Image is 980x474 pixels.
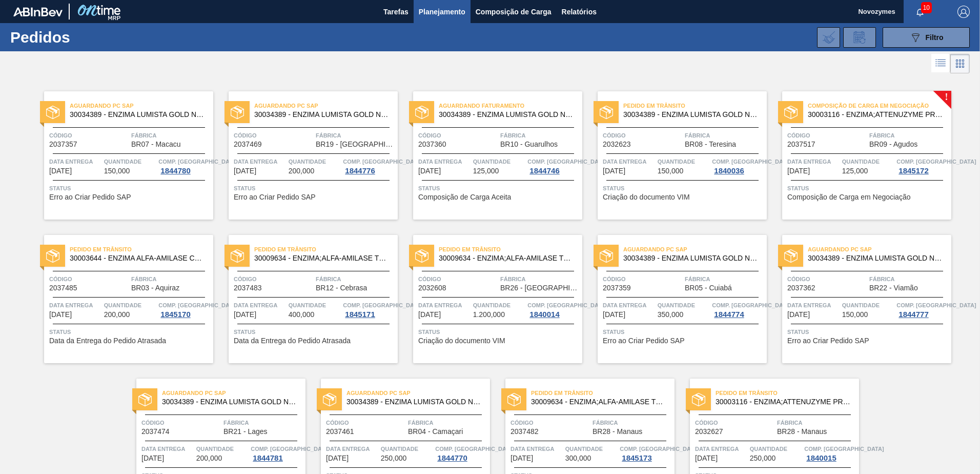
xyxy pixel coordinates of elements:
span: Código [787,274,867,284]
span: Comp. Carga [712,300,791,310]
img: status [46,249,59,263]
a: statusPedido em Trânsito30009634 - ENZIMA;ALFA-AMILASE TERMOESTÁVEL;TERMAMYCódigo2032608FábricaBR... [398,235,582,363]
span: 30034389 - ENZIMA LUMISTA GOLD NOVONESIS 25KG [623,111,759,118]
span: Aguardando PC SAP [346,388,490,398]
span: Pedido em Trânsito [254,244,398,254]
span: Quantidade [565,444,618,454]
span: Quantidade [842,156,894,167]
span: Planejamento [419,6,465,18]
span: 30034389 - ENZIMA LUMISTA GOLD NOVONESIS 25KG [70,111,205,118]
img: Logout [957,6,970,18]
div: Visão em Lista [931,54,950,73]
span: 30034389 - ENZIMA LUMISTA GOLD NOVONESIS 25KG [162,398,297,406]
span: Comp. Carga [158,300,238,310]
span: Pedido em Trânsito [70,244,213,254]
button: Filtro [883,27,970,48]
img: status [415,106,428,119]
img: status [600,249,613,263]
span: 10/10/2025 [603,311,625,319]
a: Comp. [GEOGRAPHIC_DATA]1844774 [712,300,764,319]
span: Quantidade [104,300,156,310]
div: 1844777 [896,310,930,319]
span: 30034389 - ENZIMA LUMISTA GOLD NOVONESIS 25KG [439,111,574,118]
span: 2037482 [511,428,539,436]
span: BR08 - Teresina [685,141,736,148]
span: Fábrica [869,130,949,141]
span: Status [603,327,764,337]
a: Comp. [GEOGRAPHIC_DATA]1844781 [251,444,303,462]
span: BR26 - Uberlândia [500,284,580,292]
span: Pedido em Trânsito [623,101,767,111]
span: Código [326,418,405,428]
span: 30003116 - ENZIMA;ATTENUZYME PRO;NOVOZYMES; [808,111,943,118]
span: Comp. Carga [620,444,699,454]
span: Comp. Carga [343,156,422,167]
span: Código [787,130,867,141]
a: statusAguardando PC SAP30034389 - ENZIMA LUMISTA GOLD NOVONESIS 25KGCódigo2037359FábricaBR05 - Cu... [582,235,767,363]
span: Código [49,274,129,284]
span: Quantidade [842,300,894,310]
span: BR21 - Lages [223,428,268,436]
span: Relatórios [562,6,597,18]
a: Comp. [GEOGRAPHIC_DATA]1840014 [527,300,580,319]
span: BR12 - Cebrasa [316,284,367,292]
h1: Pedidos [10,31,164,43]
a: Comp. [GEOGRAPHIC_DATA]1844776 [343,156,395,175]
img: status [507,393,521,406]
img: status [231,106,244,119]
span: 1.200,000 [473,311,505,319]
span: 17/10/2025 [326,455,349,462]
span: Status [234,327,395,337]
span: Data entrega [418,156,471,167]
img: status [692,393,705,406]
span: Código [418,130,498,141]
div: 1844774 [712,310,746,319]
span: Comp. Carga [343,300,422,310]
span: Data entrega [418,300,471,310]
span: Composição de Carga em Negociação [808,101,951,111]
button: Notificações [904,5,936,19]
span: Fábrica [777,418,856,428]
span: BR10 - Guarulhos [500,141,558,148]
span: 150,000 [104,167,130,175]
span: Código [695,418,774,428]
span: 125,000 [473,167,499,175]
span: BR22 - Viamão [869,284,918,292]
span: Quantidade [473,156,525,167]
div: Solicitação de Revisão de Pedidos [843,27,876,48]
span: Pedido em Trânsito [716,388,859,398]
span: 30003116 - ENZIMA;ATTENUZYME PRO;NOVOZYMES; [716,398,851,406]
div: 1845173 [620,454,654,462]
span: Código [511,418,590,428]
span: 300,000 [565,455,591,462]
span: Data da Entrega do Pedido Atrasada [234,337,351,345]
span: 03/10/2025 [234,167,256,175]
span: Status [787,183,949,193]
span: Status [418,183,580,193]
span: Comp. Carga [527,156,607,167]
span: 2037483 [234,284,262,292]
span: Data entrega [603,300,655,310]
div: Importar Negociações dos Pedidos [817,27,840,48]
span: 2037357 [49,141,77,148]
span: 2032623 [603,141,631,148]
span: BR07 - Macacu [131,141,180,148]
span: Fábrica [500,130,580,141]
span: 10/10/2025 [787,311,810,319]
span: Erro ao Criar Pedido SAP [234,193,316,201]
span: Código [603,130,682,141]
span: 30034389 - ENZIMA LUMISTA GOLD NOVONESIS 25KG [346,398,482,406]
span: 02/10/2025 [49,167,72,175]
span: Status [234,183,395,193]
span: Quantidade [289,300,341,310]
span: Data entrega [49,156,101,167]
span: Fábrica [131,130,211,141]
span: Quantidade [196,444,249,454]
span: Aguardando PC SAP [623,244,767,254]
span: Status [49,327,211,337]
span: Data entrega [603,156,655,167]
img: TNhmsLtSVTkK8tSr43FrP2fwEKptu5GPRR3wAAAABJRU5ErkJggg== [13,7,63,16]
span: Aguardando PC SAP [254,101,398,111]
span: Quantidade [104,156,156,167]
span: Composição de Carga Aceita [418,193,511,201]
